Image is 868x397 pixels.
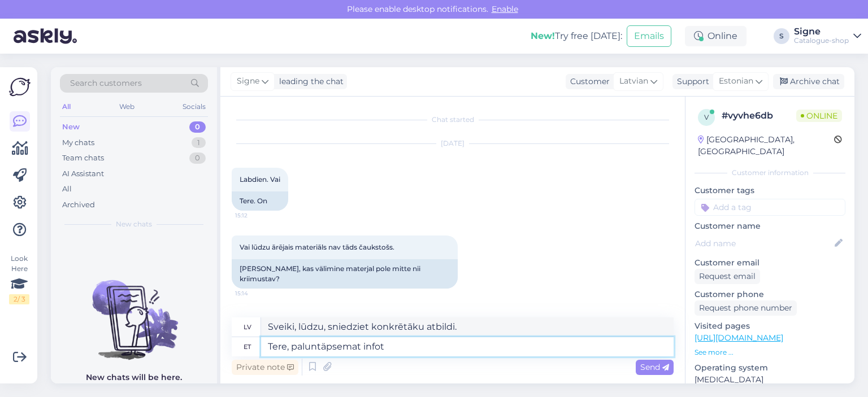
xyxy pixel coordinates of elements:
span: Vai lūdzu ārējais materiāls nav tāds čaukstošs. [240,243,394,251]
b: New! [531,30,555,41]
div: 0 [189,121,206,133]
div: Archived [62,199,95,211]
div: Signe [794,27,849,36]
div: Customer [566,76,610,88]
p: Customer phone [695,289,845,300]
button: Emails [627,25,671,47]
span: Latvian [619,75,648,88]
div: New [62,121,80,133]
div: All [62,184,72,195]
div: Look Here [9,254,29,304]
div: Request email [695,269,760,284]
div: S [774,28,789,44]
textarea: Tere, paluntäpsemat info [261,337,674,356]
p: See more ... [695,347,845,357]
div: Request phone number [695,300,797,316]
div: My chats [62,137,94,149]
div: 1 [192,137,206,149]
div: Socials [180,99,208,114]
div: Archive chat [773,74,844,89]
a: SigneCatalogue-shop [794,27,861,45]
img: Askly Logo [9,76,31,98]
div: Online [685,26,747,46]
div: All [60,99,73,114]
a: [URL][DOMAIN_NAME] [695,333,783,343]
input: Add name [695,237,832,250]
span: v [704,113,709,121]
input: Add a tag [695,199,845,216]
p: New chats will be here. [86,372,182,383]
span: Send [640,362,669,372]
textarea: Sveiki, lūdzu, sniedziet konkrētāku atbildi. [261,317,674,337]
div: Tere. On [232,191,288,211]
span: 15:12 [235,211,277,220]
div: [DATE] [232,138,674,149]
span: New chats [116,219,152,229]
div: 0 [189,152,206,164]
div: [GEOGRAPHIC_DATA], [GEOGRAPHIC_DATA] [698,134,834,158]
span: Labdien. Vai [240,175,280,184]
span: Estonian [719,75,753,88]
div: et [244,337,251,356]
p: Customer email [695,257,845,269]
img: No chats [51,260,217,361]
div: Private note [232,360,298,375]
span: Signe [237,75,259,88]
div: Try free [DATE]: [531,29,622,43]
div: lv [244,317,251,337]
div: AI Assistant [62,168,104,180]
p: Operating system [695,362,845,374]
span: Search customers [70,77,142,89]
div: Support [672,76,709,88]
div: Catalogue-shop [794,36,849,45]
p: Customer tags [695,185,845,197]
div: # vyvhe6db [722,109,796,123]
div: leading the chat [275,76,344,88]
div: Customer information [695,168,845,178]
span: 15:14 [235,289,277,298]
span: Enable [488,4,522,14]
div: Chat started [232,115,674,125]
span: Online [796,110,842,122]
div: [PERSON_NAME], kas välimine materjal pole mitte nii kriimustav? [232,259,458,289]
p: [MEDICAL_DATA] [695,374,845,386]
div: Web [117,99,137,114]
p: Customer name [695,220,845,232]
p: Visited pages [695,320,845,332]
div: 2 / 3 [9,294,29,304]
div: Team chats [62,152,104,164]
